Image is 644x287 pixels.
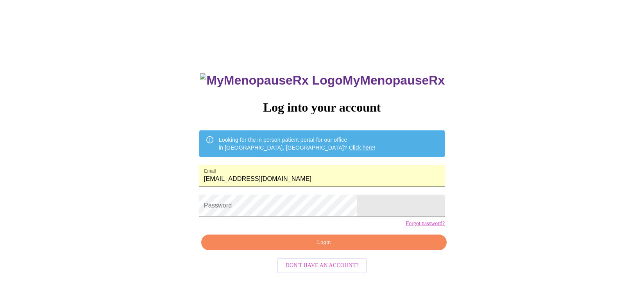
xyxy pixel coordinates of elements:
[349,144,376,151] a: Click here!
[406,220,445,227] a: Forgot password?
[210,238,438,247] span: Login
[277,258,367,273] button: Don't have an account?
[200,73,342,88] img: MyMenopauseRx Logo
[219,133,376,155] div: Looking for the in person patient portal for our office in [GEOGRAPHIC_DATA], [GEOGRAPHIC_DATA]?
[286,261,359,271] span: Don't have an account?
[200,73,445,88] h3: MyMenopauseRx
[199,100,445,115] h3: Log into your account
[201,235,447,251] button: Login
[275,262,369,268] a: Don't have an account?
